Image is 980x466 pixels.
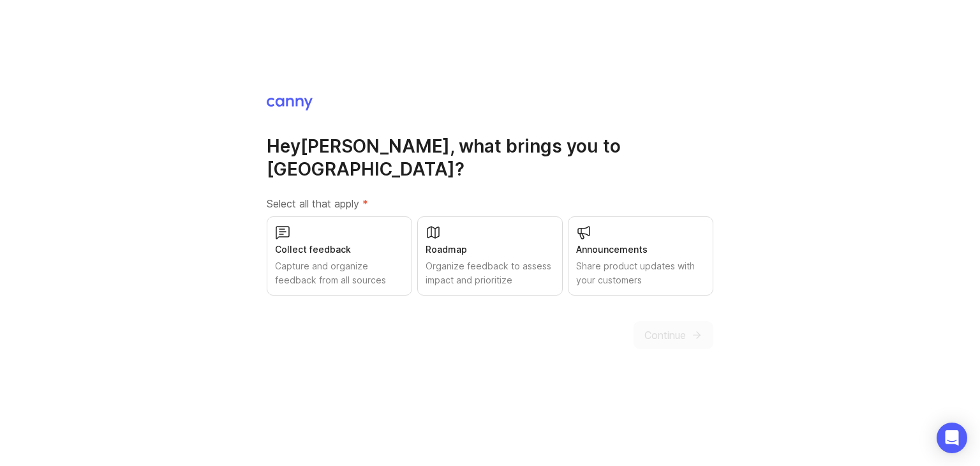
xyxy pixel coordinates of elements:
div: Open Intercom Messenger [937,423,967,453]
div: Announcements [576,243,705,257]
h1: Hey [PERSON_NAME] , what brings you to [GEOGRAPHIC_DATA]? [267,135,713,181]
button: Collect feedbackCapture and organize feedback from all sources [267,216,412,296]
div: Collect feedback [275,243,404,257]
button: RoadmapOrganize feedback to assess impact and prioritize [417,216,563,296]
label: Select all that apply [267,196,713,211]
div: Share product updates with your customers [576,259,705,287]
img: Canny Home [267,98,313,110]
div: Roadmap [426,243,554,257]
button: AnnouncementsShare product updates with your customers [568,216,713,296]
div: Organize feedback to assess impact and prioritize [426,259,554,287]
div: Capture and organize feedback from all sources [275,259,404,287]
